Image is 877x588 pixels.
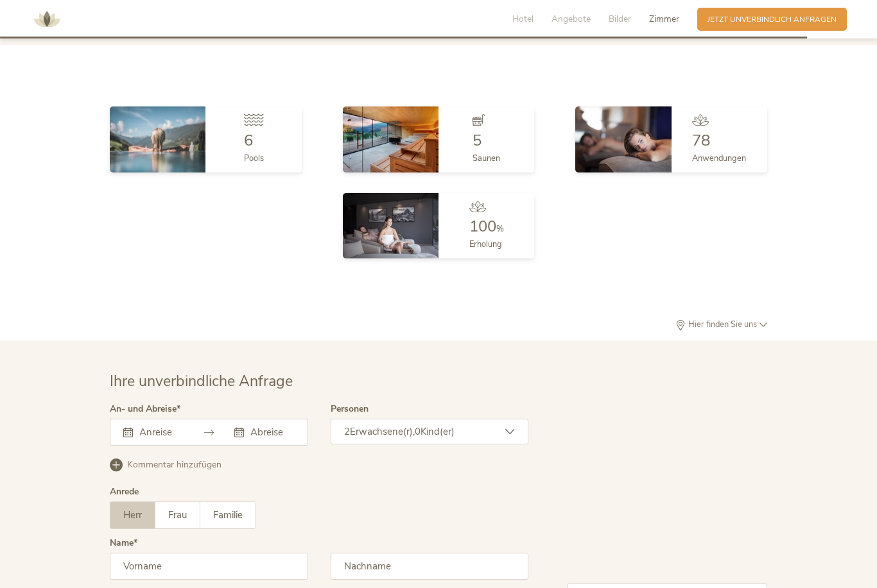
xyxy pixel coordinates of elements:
[136,426,183,439] input: Anreise
[469,239,502,250] span: Erholung
[692,153,746,164] span: Anwendungen
[110,487,139,496] div: Anrede
[331,553,529,580] input: Nachname
[244,130,253,151] span: 6
[110,405,180,414] label: An- und Abreise
[473,153,500,164] span: Saunen
[244,153,264,164] span: Pools
[110,539,137,548] label: Name
[110,371,293,391] span: Ihre unverbindliche Anfrage
[469,216,496,237] span: 100
[110,553,308,580] input: Vorname
[331,405,369,414] label: Personen
[344,425,350,438] span: 2
[609,13,631,25] span: Bilder
[686,321,760,329] span: Hier finden Sie uns
[350,425,415,438] span: Erwachsene(r),
[415,425,421,438] span: 0
[551,13,591,25] span: Angebote
[692,130,710,151] span: 78
[649,13,679,25] span: Zimmer
[496,223,504,235] span: %
[168,508,187,521] span: Frau
[127,458,221,471] span: Kommentar hinzufügen
[421,425,455,438] span: Kind(er)
[247,426,294,439] input: Abreise
[213,508,243,521] span: Familie
[512,13,534,25] span: Hotel
[28,15,66,22] a: AMONTI & LUNARIS Wellnessresort
[473,130,482,151] span: 5
[123,508,142,521] span: Herr
[708,14,837,25] span: Jetzt unverbindlich anfragen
